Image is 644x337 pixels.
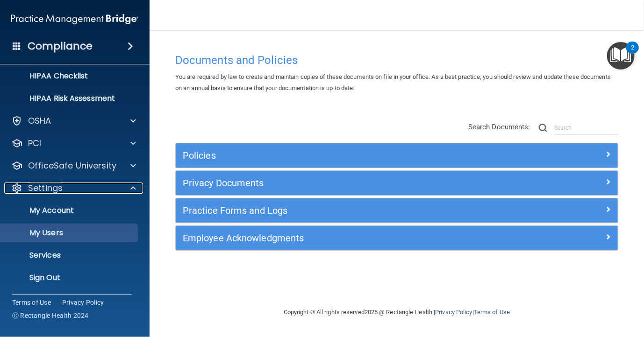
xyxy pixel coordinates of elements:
a: OSHA [11,115,136,126]
h5: Employee Acknowledgments [183,233,501,243]
p: Sign Out [6,273,134,282]
h5: Policies [183,150,501,161]
a: Practice Forms and Logs [183,203,611,218]
a: Terms of Use [12,298,51,307]
span: Ⓒ Rectangle Health 2024 [12,311,89,320]
p: HIPAA Checklist [6,71,134,81]
a: OfficeSafe University [11,160,136,171]
iframe: Drift Widget Chat Controller [483,280,633,316]
a: Terms of Use [474,309,510,316]
div: Copyright © All rights reserved 2025 @ Rectangle Health | | [226,297,567,327]
a: PCI [11,138,136,149]
a: Settings [11,183,136,194]
span: Search Documents: [468,123,530,131]
p: HIPAA Risk Assessment [6,94,134,103]
a: Privacy Policy [435,309,472,316]
span: You are required by law to create and maintain copies of these documents on file in your office. ... [175,73,611,91]
button: Open Resource Center, 2 new notifications [607,42,635,70]
h5: Privacy Documents [183,178,501,188]
input: Search [554,121,618,135]
p: PCI [28,138,41,149]
a: Policies [183,148,611,163]
p: My Account [6,206,134,215]
a: Employee Acknowledgments [183,231,611,246]
h4: Compliance [28,40,93,53]
h5: Practice Forms and Logs [183,205,501,216]
img: ic-search.3b580494.png [539,124,547,132]
p: Settings [28,183,63,194]
p: OSHA [28,115,51,126]
p: OfficeSafe University [28,160,116,171]
h4: Documents and Policies [175,54,618,66]
div: 2 [631,48,634,60]
img: PMB logo [11,10,138,28]
p: Services [6,251,134,260]
p: My Users [6,228,134,238]
a: Privacy Policy [62,298,104,307]
a: Privacy Documents [183,176,611,190]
